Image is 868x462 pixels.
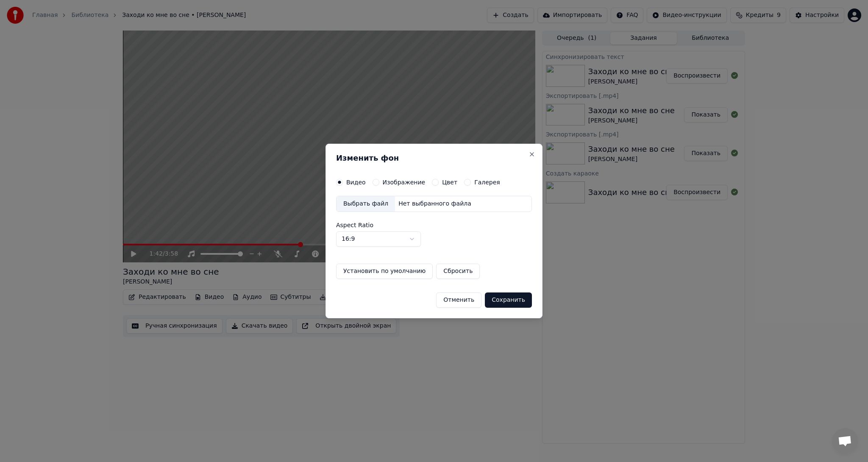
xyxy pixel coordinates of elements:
[436,292,481,308] button: Отменить
[383,179,426,185] label: Изображение
[474,179,500,185] label: Галерея
[336,264,433,279] button: Установить по умолчанию
[346,179,366,185] label: Видео
[436,264,480,279] button: Сбросить
[395,200,475,208] div: Нет выбранного файла
[337,196,395,212] div: Выбрать файл
[336,154,532,162] h2: Изменить фон
[485,292,532,308] button: Сохранить
[442,179,457,185] label: Цвет
[336,222,532,228] label: Aspect Ratio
